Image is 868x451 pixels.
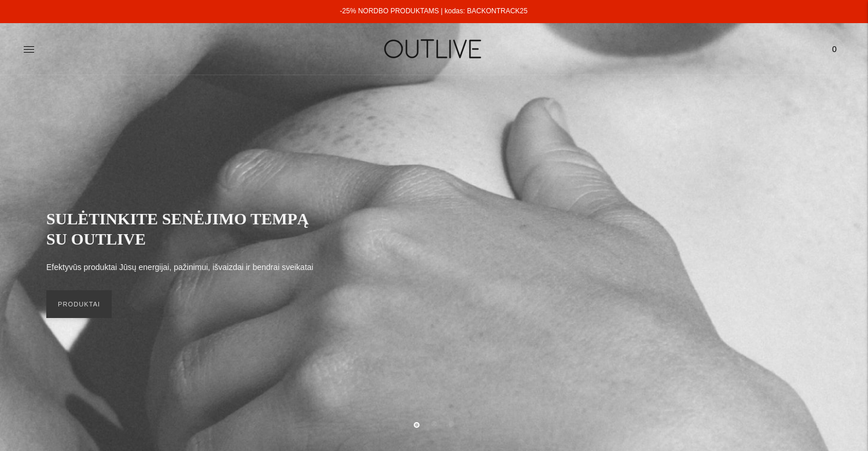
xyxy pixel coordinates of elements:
button: Move carousel to slide 1 [414,422,420,428]
h2: SULĖTINKITE SENĖJIMO TEMPĄ SU OUTLIVE [46,209,324,249]
a: -25% NORDBO PRODUKTAMS | kodas: BACKONTRACK25 [340,7,527,15]
p: Efektyvūs produktai Jūsų energijai, pažinimui, išvaizdai ir bendrai sveikatai [46,261,313,275]
span: 0 [826,41,843,57]
a: PRODUKTAI [46,290,112,318]
button: Move carousel to slide 3 [448,421,454,427]
img: OUTLIVE [362,29,506,69]
a: 0 [824,36,845,62]
button: Move carousel to slide 2 [431,421,437,427]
